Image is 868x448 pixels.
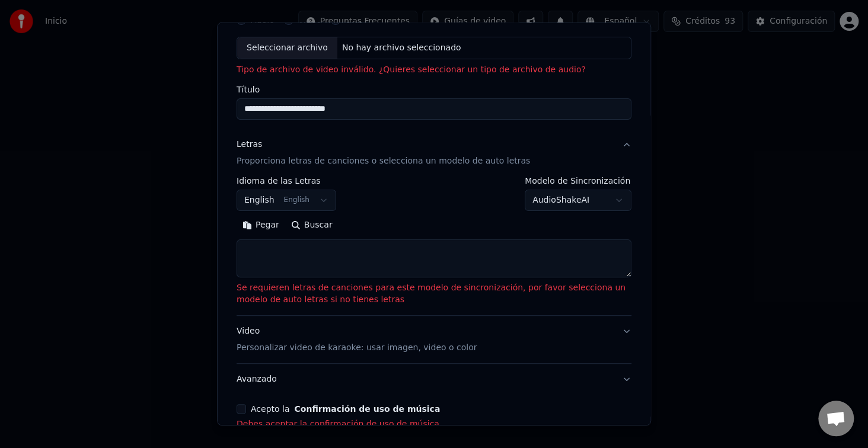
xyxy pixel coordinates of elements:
button: LetrasProporciona letras de canciones o selecciona un modelo de auto letras [237,129,631,177]
button: VideoPersonalizar video de karaoke: usar imagen, video o color [237,316,631,363]
label: Idioma de las Letras [237,177,336,185]
button: Avanzado [237,364,631,395]
label: Modelo de Sincronización [525,177,631,185]
p: Tipo de archivo de video inválido. ¿Quieres seleccionar un tipo de archivo de audio? [237,64,631,76]
div: Letras [237,139,262,151]
label: Acepto la [251,405,440,413]
label: URL [345,16,362,24]
button: Pegar [237,216,285,235]
p: Personalizar video de karaoke: usar imagen, video o color [237,342,477,354]
p: Se requieren letras de canciones para este modelo de sincronización, por favor selecciona un mode... [237,282,631,306]
p: Proporciona letras de canciones o selecciona un modelo de auto letras [237,155,530,167]
p: Debes aceptar la confirmación de uso de música [237,418,631,430]
button: Acepto la [295,405,441,413]
div: Seleccionar archivo [237,37,337,59]
button: Buscar [285,216,339,235]
label: Audio [251,16,275,24]
label: Título [237,85,631,94]
div: Video [237,325,477,354]
div: LetrasProporciona letras de canciones o selecciona un modelo de auto letras [237,177,631,315]
label: Video [298,16,321,24]
div: No hay archivo seleccionado [337,42,466,54]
